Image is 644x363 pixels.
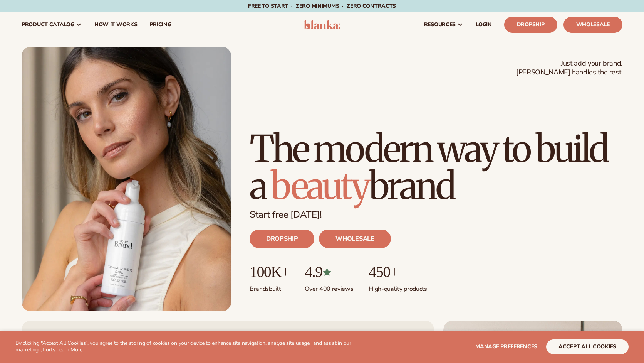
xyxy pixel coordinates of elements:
span: Just add your brand. [PERSON_NAME] handles the rest. [516,59,622,77]
p: 450+ [369,263,427,280]
a: product catalog [15,12,88,37]
img: logo [304,20,340,29]
h1: The modern way to build a brand [250,130,622,204]
button: accept all cookies [546,339,629,354]
a: DROPSHIP [250,230,314,248]
a: Wholesale [563,17,622,33]
span: Free to start · ZERO minimums · ZERO contracts [248,2,396,10]
span: How It Works [94,22,138,28]
p: By clicking "Accept All Cookies", you agree to the storing of cookies on your device to enhance s... [15,340,374,353]
p: Start free [DATE]! [250,209,622,220]
p: 4.9 [305,263,353,280]
a: LOGIN [470,12,498,37]
a: How It Works [88,12,144,37]
button: Manage preferences [475,339,537,354]
span: product catalog [22,22,74,28]
a: Dropship [504,17,557,33]
p: Over 400 reviews [305,280,353,293]
span: pricing [149,22,171,28]
a: Learn More [56,346,82,353]
span: LOGIN [476,22,492,28]
span: resources [424,22,456,28]
a: WHOLESALE [319,230,391,248]
img: Blanka hero private label beauty Female holding tanning mousse [22,47,231,311]
a: resources [418,12,470,37]
span: Manage preferences [475,343,537,350]
p: 100K+ [250,263,289,280]
span: beauty [271,163,369,209]
p: Brands built [250,280,289,293]
a: pricing [143,12,177,37]
p: High-quality products [369,280,427,293]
